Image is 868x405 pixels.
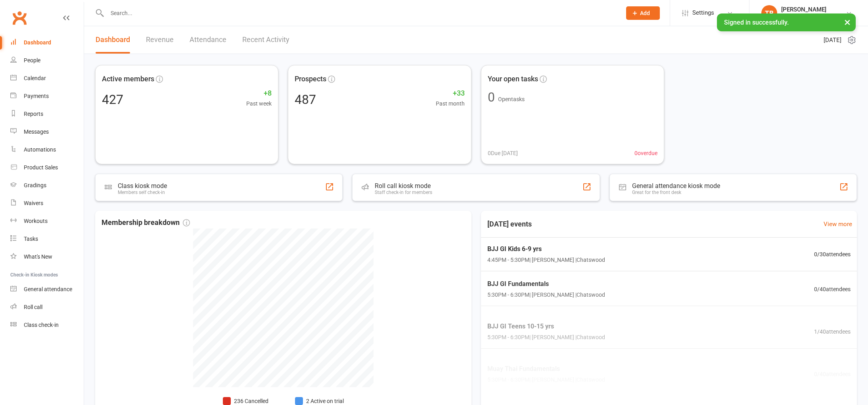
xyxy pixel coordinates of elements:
a: Product Sales [10,159,84,177]
span: Signed in successfully. [724,19,789,26]
span: Past month [436,99,465,108]
span: Add [640,10,650,16]
div: General attendance kiosk mode [632,182,720,190]
div: Roll call kiosk mode [375,182,432,190]
div: 427 [102,93,123,106]
a: Payments [10,87,84,105]
span: 0 / 30 attendees [814,250,851,259]
div: Legacy [PERSON_NAME] [781,13,843,20]
div: Staff check-in for members [375,190,432,195]
div: 487 [295,93,316,106]
div: Workouts [24,218,48,224]
a: Tasks [10,230,84,248]
div: Calendar [24,75,46,81]
span: Prospects [295,73,326,85]
span: 1 / 40 attendees [814,327,851,336]
a: Attendance [190,26,226,54]
span: 0 / 40 attendees [814,370,851,378]
span: +33 [436,88,465,99]
a: Roll call [10,298,84,316]
span: 5:30PM - 6:30PM | [PERSON_NAME] | Chatswood [487,376,605,384]
a: Revenue [146,26,174,54]
a: Dashboard [96,26,130,54]
span: Membership breakdown [102,217,190,228]
a: Automations [10,141,84,159]
span: 5:30PM - 6:30PM | [PERSON_NAME] | Chatswood [487,290,605,299]
div: Waivers [24,200,43,206]
span: Open tasks [498,96,525,102]
a: Recent Activity [242,26,289,54]
a: Class kiosk mode [10,316,84,334]
span: Active members [102,73,154,85]
a: Clubworx [10,8,29,28]
span: BJJ GI Kids 6-9 yrs [487,244,605,254]
input: Search... [105,8,616,19]
div: Great for the front desk [632,190,720,195]
a: General attendance kiosk mode [10,280,84,298]
a: What's New [10,248,84,266]
a: Calendar [10,69,84,87]
a: Messages [10,123,84,141]
button: × [840,13,855,31]
a: View more [824,219,852,229]
a: Reports [10,105,84,123]
div: Payments [24,93,49,99]
div: Product Sales [24,164,58,171]
span: Muay Thai Fundamentals [487,364,605,374]
div: Dashboard [24,39,51,46]
div: General attendance [24,286,72,292]
div: People [24,57,40,63]
div: Roll call [24,304,42,310]
span: 0 / 40 attendees [814,284,851,293]
span: Your open tasks [488,73,538,85]
a: Gradings [10,177,84,194]
span: BJJ GI Teens 10-15 yrs [487,321,605,332]
h3: [DATE] events [481,217,538,231]
span: Past week [246,99,272,108]
div: Gradings [24,182,46,188]
span: Settings [692,4,714,22]
div: Tasks [24,236,38,242]
div: [PERSON_NAME] [781,6,843,13]
div: Messages [24,129,49,135]
div: Automations [24,146,56,153]
a: Workouts [10,212,84,230]
span: +8 [246,88,272,99]
div: TB [761,5,777,21]
span: 4:45PM - 5:30PM | [PERSON_NAME] | Chatswood [487,255,605,264]
button: Add [626,6,660,20]
span: 0 Due [DATE] [488,149,518,157]
span: BJJ GI Fundamentals [487,279,605,289]
div: Class check-in [24,322,59,328]
a: Waivers [10,194,84,212]
div: 0 [488,91,495,104]
span: 0 overdue [634,149,657,157]
div: Class kiosk mode [118,182,167,190]
div: What's New [24,253,52,260]
div: Reports [24,111,43,117]
a: Dashboard [10,34,84,52]
span: [DATE] [824,35,841,45]
a: People [10,52,84,69]
span: 5:30PM - 6:30PM | [PERSON_NAME] | Chatswood [487,333,605,342]
div: Members self check-in [118,190,167,195]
